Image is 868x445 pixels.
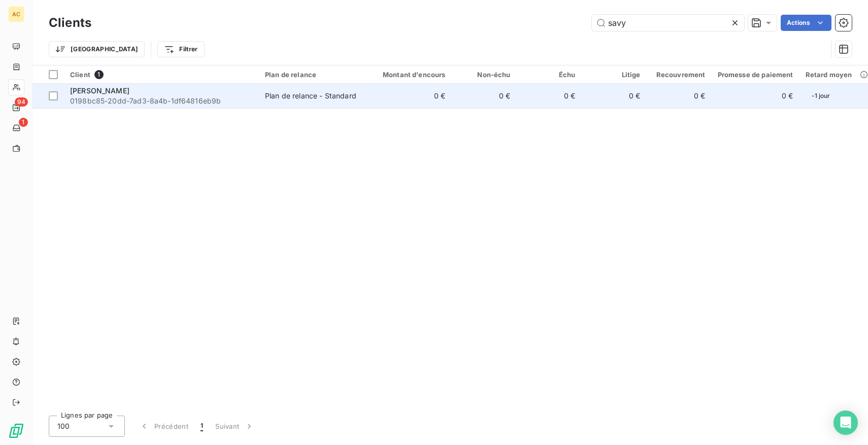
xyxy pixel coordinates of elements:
[15,97,28,107] span: 94
[70,96,253,106] span: 0198bc85-20dd-7ad3-8a4b-1df64816eb9b
[712,84,799,108] td: 0 €
[49,41,145,57] button: [GEOGRAPHIC_DATA]
[781,15,831,31] button: Actions
[452,84,517,108] td: 0 €
[157,41,204,57] button: Filtrer
[718,71,793,79] div: Promesse de paiement
[588,71,641,79] div: Litige
[592,15,744,31] input: Rechercher
[517,84,582,108] td: 0 €
[209,416,260,437] button: Suivant
[57,421,70,431] span: 100
[265,91,356,101] div: Plan de relance - Standard
[833,410,858,435] div: Open Intercom Messenger
[8,6,24,22] div: AC
[265,71,358,79] div: Plan de relance
[458,71,511,79] div: Non-échu
[371,71,446,79] div: Montant d'encours
[806,71,864,79] div: Retard moyen
[70,71,90,79] span: Client
[523,71,576,79] div: Échu
[201,421,203,431] span: 1
[133,416,194,437] button: Précédent
[94,70,104,79] span: 1
[8,423,24,439] img: Logo LeanPay
[653,71,706,79] div: Recouvrement
[70,86,129,95] span: [PERSON_NAME]
[19,118,28,127] span: 1
[582,84,647,108] td: 0 €
[364,84,452,108] td: 0 €
[647,84,712,108] td: 0 €
[806,88,837,104] span: -1 jour
[49,14,91,32] h3: Clients
[194,416,209,437] button: 1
